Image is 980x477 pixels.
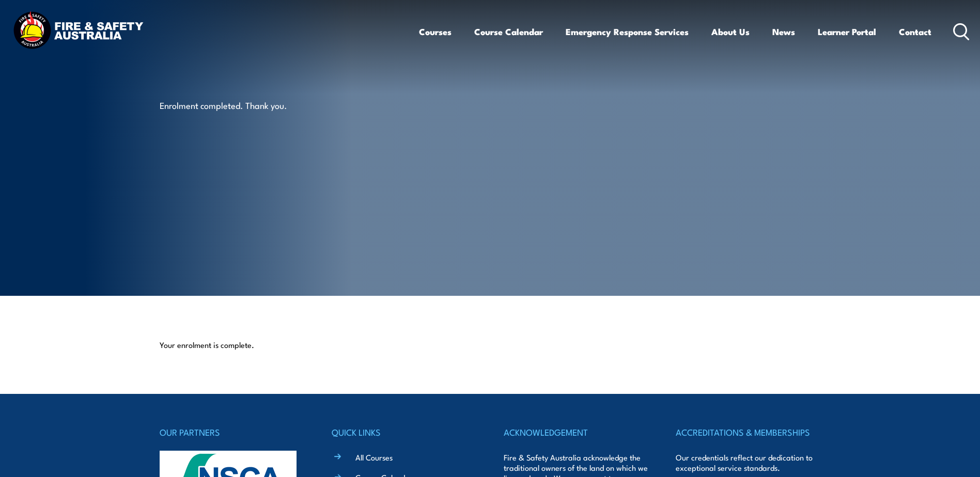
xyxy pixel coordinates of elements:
[419,18,452,45] a: Courses
[566,18,689,45] a: Emergency Response Services
[160,340,821,350] p: Your enrolment is complete.
[772,18,795,45] a: News
[355,452,393,463] a: All Courses
[332,425,476,439] h4: QUICK LINKS
[818,18,876,45] a: Learner Portal
[160,99,348,111] p: Enrolment completed. Thank you.
[504,425,648,439] h4: ACKNOWLEDGEMENT
[160,425,304,439] h4: OUR PARTNERS
[676,425,820,439] h4: ACCREDITATIONS & MEMBERSHIPS
[711,18,750,45] a: About Us
[676,452,820,473] p: Our credentials reflect our dedication to exceptional service standards.
[899,18,931,45] a: Contact
[474,18,543,45] a: Course Calendar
